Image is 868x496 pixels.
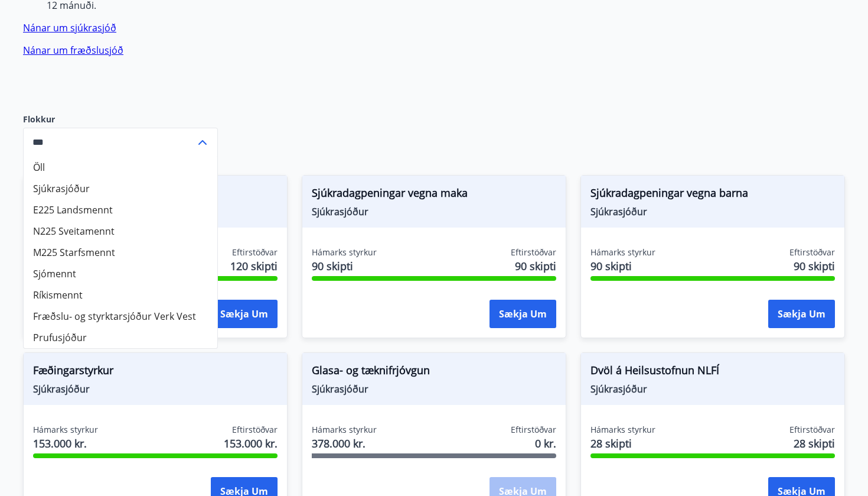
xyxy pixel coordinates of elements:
[794,436,835,451] span: 28 skipti
[511,424,556,436] span: Eftirstöðvar
[312,424,377,436] span: Hámarks styrkur
[33,382,278,395] span: Sjúkrasjóður
[590,436,655,451] span: 28 skipti
[23,114,218,125] label: Flokkur
[312,205,556,218] span: Sjúkrasjóður
[794,258,835,274] span: 90 skipti
[24,242,217,263] li: M225 Starfsmennt
[590,247,655,258] span: Hámarks styrkur
[24,199,217,221] li: E225 Landsmennt
[24,284,217,306] li: Ríkismennt
[312,382,556,395] span: Sjúkrasjóður
[24,221,217,242] li: N225 Sveitamennt
[33,362,278,382] span: Fæðingarstyrkur
[590,205,835,218] span: Sjúkrasjóður
[24,263,217,284] li: Sjómennt
[789,424,835,436] span: Eftirstöðvar
[312,247,377,258] span: Hámarks styrkur
[24,327,217,348] li: Prufusjóður
[232,247,278,258] span: Eftirstöðvar
[312,185,556,205] span: Sjúkradagpeningar vegna maka
[768,300,835,328] button: Sækja um
[23,21,116,34] a: Nánar um sjúkrasjóð
[312,362,556,382] span: Glasa- og tæknifrjóvgun
[789,247,835,258] span: Eftirstöðvar
[490,300,556,328] button: Sækja um
[590,382,835,395] span: Sjúkrasjóður
[535,436,556,451] span: 0 kr.
[211,300,278,328] button: Sækja um
[590,362,835,382] span: Dvöl á Heilsustofnun NLFÍ
[230,258,278,274] span: 120 skipti
[312,436,377,451] span: 378.000 kr.
[24,306,217,327] li: Fræðslu- og styrktarsjóður Verk Vest
[33,436,98,451] span: 153.000 kr.
[33,424,98,436] span: Hámarks styrkur
[23,44,123,57] a: Nánar um fræðslusjóð
[24,157,217,178] li: Öll
[232,424,278,436] span: Eftirstöðvar
[590,185,835,205] span: Sjúkradagpeningar vegna barna
[24,178,217,199] li: Sjúkrasjóður
[590,258,655,274] span: 90 skipti
[312,258,377,274] span: 90 skipti
[515,258,556,274] span: 90 skipti
[224,436,278,451] span: 153.000 kr.
[511,247,556,258] span: Eftirstöðvar
[590,424,655,436] span: Hámarks styrkur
